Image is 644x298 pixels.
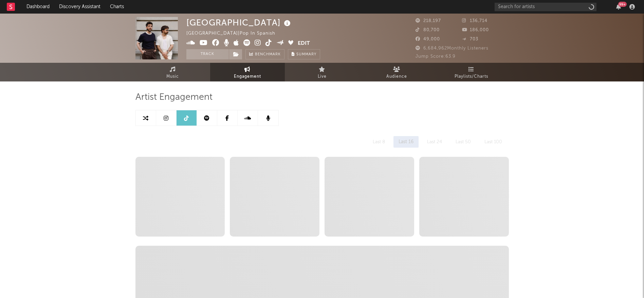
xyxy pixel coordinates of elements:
[618,2,627,7] div: 99 +
[255,51,281,59] span: Benchmark
[298,39,310,48] button: Edit
[462,19,487,23] span: 136,714
[450,136,476,148] div: Last 50
[416,19,441,23] span: 218,197
[462,37,478,41] span: 703
[210,63,285,81] a: Engagement
[416,37,440,41] span: 49,000
[245,49,284,59] a: Benchmark
[386,73,407,81] span: Audience
[234,73,261,81] span: Engagement
[186,30,283,38] div: [GEOGRAPHIC_DATA] | Pop in Spanish
[288,49,320,59] button: Summary
[422,136,447,148] div: Last 24
[186,17,292,28] div: [GEOGRAPHIC_DATA]
[416,28,440,32] span: 80,700
[318,73,327,81] span: Live
[434,63,509,81] a: Playlists/Charts
[462,28,489,32] span: 186,000
[479,136,507,148] div: Last 100
[186,49,229,59] button: Track
[135,63,210,81] a: Music
[616,4,621,10] button: 99+
[455,73,488,81] span: Playlists/Charts
[360,63,434,81] a: Audience
[296,53,316,56] span: Summary
[416,54,456,59] span: Jump Score: 63.9
[285,63,360,81] a: Live
[416,46,489,51] span: 6,684,962 Monthly Listeners
[166,73,179,81] span: Music
[135,93,213,101] span: Artist Engagement
[393,136,419,148] div: Last 16
[495,3,596,11] input: Search for artists
[368,136,390,148] div: Last 8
